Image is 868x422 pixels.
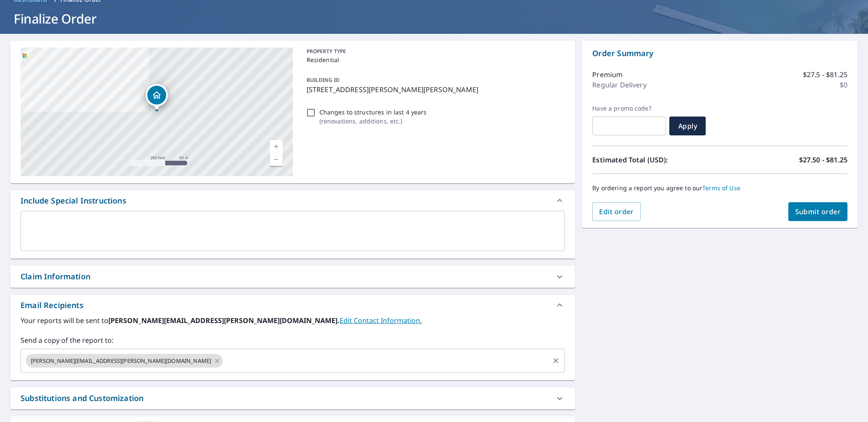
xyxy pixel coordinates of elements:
[26,357,216,365] span: [PERSON_NAME][EMAIL_ADDRESS][PERSON_NAME][DOMAIN_NAME]
[108,316,340,325] b: [PERSON_NAME][EMAIL_ADDRESS][PERSON_NAME][DOMAIN_NAME].
[10,295,575,315] div: Email Recipients
[270,153,283,166] a: Current Level 17, Zoom Out
[599,207,634,216] span: Edit order
[307,76,340,84] p: BUILDING ID
[592,48,847,59] p: Order Summary
[669,117,706,135] button: Apply
[799,155,847,165] p: $27.50 - $81.25
[10,10,858,27] h1: Finalize Order
[319,108,427,117] p: Changes to structures in last 4 years
[307,84,562,95] p: [STREET_ADDRESS][PERSON_NAME][PERSON_NAME]
[550,355,562,367] button: Clear
[21,335,565,345] label: Send a copy of the report to:
[21,299,84,311] div: Email Recipients
[340,316,422,325] a: EditContactInfo
[592,105,666,112] label: Have a promo code?
[592,184,847,192] p: By ordering a report you agree to our
[10,266,575,287] div: Claim Information
[676,121,699,131] span: Apply
[307,48,562,55] p: PROPERTY TYPE
[795,207,841,216] span: Submit order
[21,315,565,326] label: Your reports will be sent to
[10,387,575,409] div: Substitutions and Customization
[270,140,283,153] a: Current Level 17, Zoom In
[702,184,740,192] a: Terms of Use
[307,55,562,64] p: Residential
[803,69,847,80] p: $27.5 - $81.25
[21,195,126,207] div: Include Special Instructions
[840,80,847,90] p: $0
[21,392,143,404] div: Substitutions and Customization
[788,202,848,221] button: Submit order
[146,84,168,111] div: Dropped pin, building 1, Residential property, 928 Rivera Dr Mulvane, KS 67110
[592,80,646,90] p: Regular Delivery
[592,202,641,221] button: Edit order
[592,155,720,165] p: Estimated Total (USD):
[592,69,623,80] p: Premium
[319,117,427,126] p: ( renovations, additions, etc. )
[21,271,90,282] div: Claim Information
[26,354,223,368] div: [PERSON_NAME][EMAIL_ADDRESS][PERSON_NAME][DOMAIN_NAME]
[10,190,575,211] div: Include Special Instructions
